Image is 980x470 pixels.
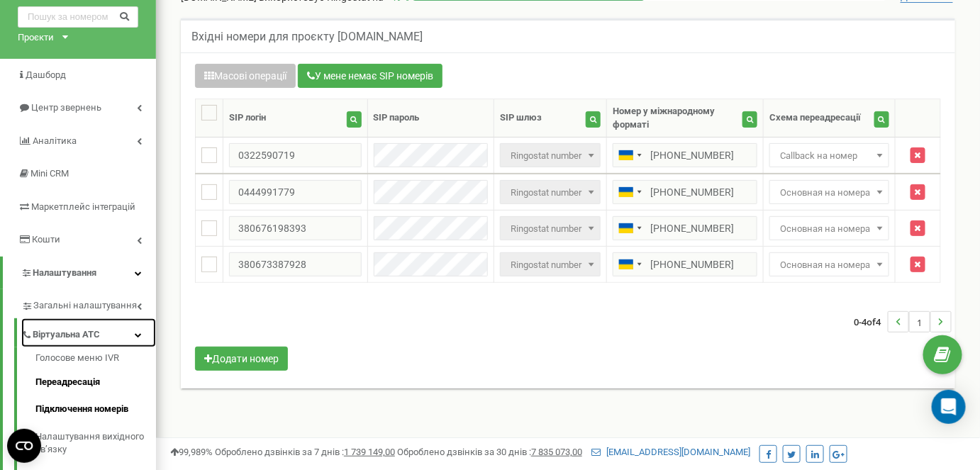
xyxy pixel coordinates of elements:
div: Проєкти [18,31,54,45]
div: Telephone country code [613,181,646,203]
h5: Вхідні номери для проєкту [DOMAIN_NAME] [191,30,423,43]
a: Підключення номерів [35,396,156,423]
span: Оброблено дзвінків за 7 днів : [215,447,395,457]
button: Масові операції [195,64,296,88]
input: Пошук за номером [18,6,138,28]
span: Callback на номер [769,143,889,167]
a: Віртуальна АТС [21,318,156,347]
input: 050 123 4567 [613,252,757,276]
span: Ringostat number [505,183,596,203]
div: Схема переадресації [769,111,861,125]
input: 050 123 4567 [613,216,757,240]
u: 7 835 073,00 [531,447,582,457]
span: Загальні налаштування [33,299,137,313]
button: У мене немає SIP номерів [298,64,442,88]
span: Кошти [32,234,60,245]
div: Номер у міжнародному форматі [613,105,742,131]
span: Mini CRM [30,168,69,179]
span: Ringostat number [505,219,596,239]
span: Ringostat number [500,252,601,276]
span: Аналiтика [33,135,77,146]
span: Центр звернень [31,102,101,113]
span: 0-4 4 [854,311,888,332]
span: Ringostat number [505,146,596,166]
span: Основная на номера [769,180,889,204]
div: Telephone country code [613,144,646,167]
span: Віртуальна АТС [33,328,100,342]
li: 1 [909,311,930,332]
div: SIP логін [229,111,266,125]
a: Загальні налаштування [21,289,156,318]
span: Ringostat number [505,255,596,275]
span: Основная на номера [774,183,884,203]
div: Telephone country code [613,253,646,276]
span: Callback на номер [774,146,884,166]
span: Налаштування [33,267,96,278]
a: [EMAIL_ADDRESS][DOMAIN_NAME] [591,447,750,457]
span: Ringostat number [500,216,601,240]
span: Ringostat number [500,180,601,204]
a: Налаштування [3,257,156,290]
button: Open CMP widget [7,429,41,463]
span: 99,989% [170,447,213,457]
input: 050 123 4567 [613,180,757,204]
span: Основная на номера [769,216,889,240]
a: Налаштування вихідного зв’язку [35,423,156,464]
span: of [867,315,876,328]
span: Основная на номера [774,255,884,275]
span: Ringostat number [500,143,601,167]
a: Голосове меню IVR [35,352,156,369]
nav: ... [854,297,952,347]
div: Telephone country code [613,217,646,240]
div: SIP шлюз [500,111,542,125]
button: Додати номер [195,347,288,371]
span: Основная на номера [769,252,889,276]
div: Open Intercom Messenger [932,390,966,424]
span: Оброблено дзвінків за 30 днів : [397,447,582,457]
input: 050 123 4567 [613,143,757,167]
span: Маркетплейс інтеграцій [31,201,135,212]
a: Переадресація [35,369,156,396]
u: 1 739 149,00 [344,447,395,457]
span: Основная на номера [774,219,884,239]
th: SIP пароль [367,99,494,138]
span: Дашборд [26,69,66,80]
